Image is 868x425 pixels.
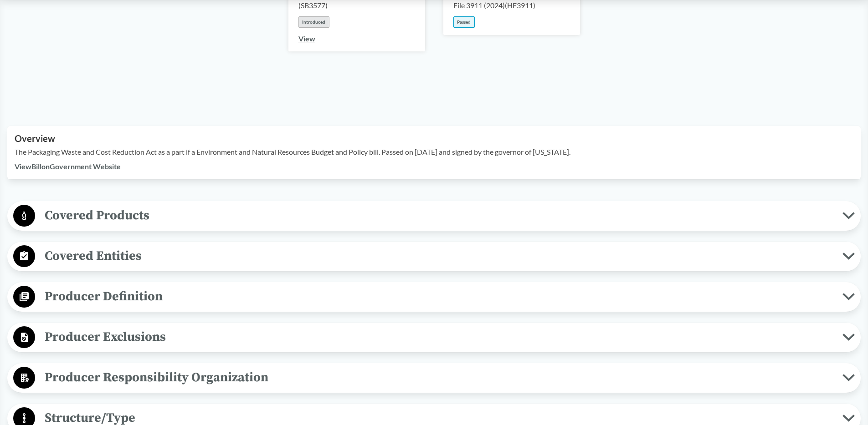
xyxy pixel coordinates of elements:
button: Producer Responsibility Organization [10,366,858,390]
h2: Overview [15,133,853,144]
button: Producer Definition [10,285,858,309]
button: Covered Entities [10,245,858,268]
span: Covered Entities [35,246,842,266]
p: The Packaging Waste and Cost Reduction Act as a part if a Environment and Natural Resources Budge... [15,147,853,157]
button: Covered Products [10,204,858,228]
span: Producer Exclusions [35,327,842,347]
button: Producer Exclusions [10,326,858,349]
div: Introduced [298,16,329,28]
a: View [298,34,315,43]
span: Covered Products [35,205,842,226]
div: Passed [453,16,475,28]
span: Producer Responsibility Organization [35,367,842,388]
span: Producer Definition [35,286,842,307]
a: ViewBillonGovernment Website [15,162,121,171]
